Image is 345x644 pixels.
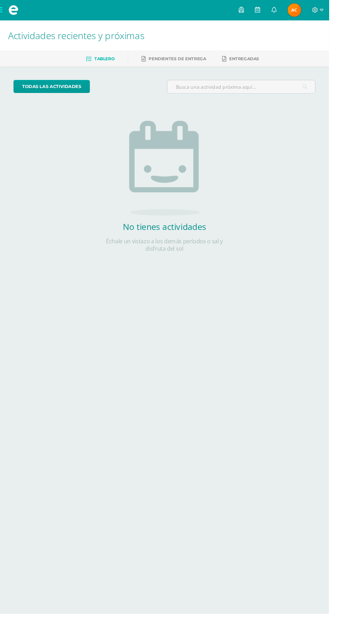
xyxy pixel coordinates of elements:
span: Entregadas [240,59,272,64]
a: Tablero [90,56,120,67]
a: Pendientes de entrega [149,56,216,67]
h2: No tienes actividades [102,232,243,244]
img: 2790451410765bad2b69e4316271b4d3.png [302,4,316,18]
img: no_activities.png [136,127,209,226]
a: Entregadas [233,56,272,67]
span: Actividades recientes y próximas [8,30,151,44]
a: todas las Actividades [14,84,94,98]
span: Tablero [99,59,120,64]
input: Busca una actividad próxima aquí... [176,84,331,98]
span: Pendientes de entrega [156,59,216,64]
p: Échale un vistazo a los demás períodos o sal y disfruta del sol [102,249,243,265]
